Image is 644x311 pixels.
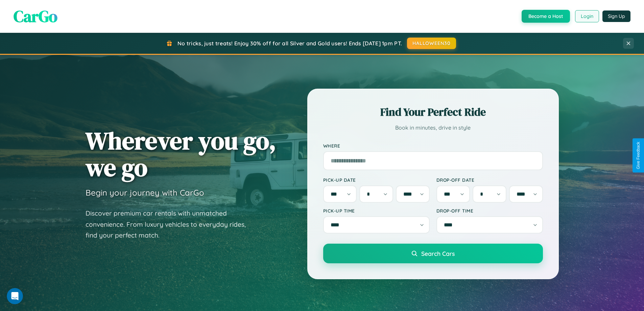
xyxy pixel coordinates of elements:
[602,10,630,22] button: Sign Up
[436,208,543,214] label: Drop-off Time
[636,142,641,169] div: Give Feedback
[7,288,23,304] iframe: Intercom live chat
[323,123,543,133] p: Book in minutes, drive in style
[323,208,430,214] label: Pick-up Time
[522,10,570,23] button: Become a Host
[407,38,456,49] button: HALLOWEEN30
[323,105,543,119] h2: Find Your Perfect Ride
[86,187,204,198] h3: Begin your journey with CarGo
[323,143,543,149] label: Where
[14,5,57,27] span: CarGo
[86,127,276,181] h1: Wherever you go, we go
[323,177,430,183] label: Pick-up Date
[86,208,255,241] p: Discover premium car rentals with unmatched convenience. From luxury vehicles to everyday rides, ...
[421,250,455,257] span: Search Cars
[323,244,543,263] button: Search Cars
[575,10,599,22] button: Login
[436,177,543,183] label: Drop-off Date
[177,40,402,47] span: No tricks, just treats! Enjoy 30% off for all Silver and Gold users! Ends [DATE] 1pm PT.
